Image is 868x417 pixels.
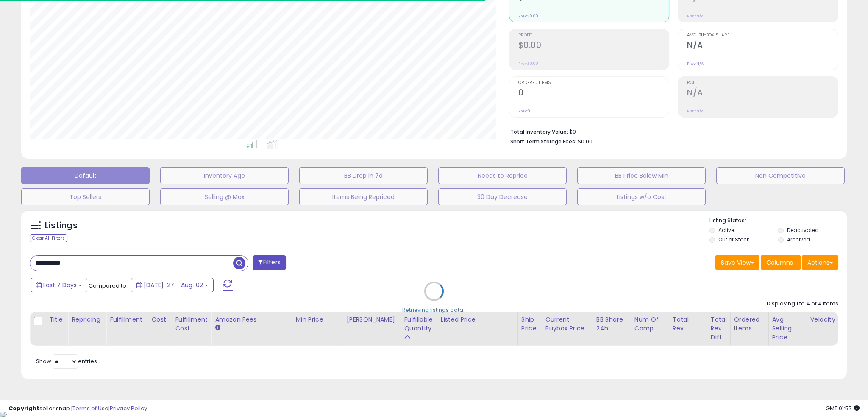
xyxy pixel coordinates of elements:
[510,126,832,136] li: $0
[518,88,669,99] h2: 0
[518,40,669,52] h2: $0.00
[8,405,147,413] div: seller snap | |
[687,40,838,52] h2: N/A
[518,14,538,19] small: Prev: $0.00
[110,404,147,412] a: Privacy Policy
[716,167,845,184] button: Non Competitive
[518,61,538,66] small: Prev: $0.00
[72,404,108,412] a: Terms of Use
[518,109,530,114] small: Prev: 0
[21,188,150,205] button: Top Sellers
[687,61,704,66] small: Prev: N/A
[577,188,706,205] button: Listings w/o Cost
[577,167,706,184] button: BB Price Below Min
[510,128,568,135] b: Total Inventory Value:
[160,167,289,184] button: Inventory Age
[402,306,466,313] div: Retrieving listings data..
[687,14,704,19] small: Prev: N/A
[826,404,860,412] span: 2025-08-11 01:57 GMT
[518,33,669,38] span: Profit
[438,188,567,205] button: 30 Day Decrease
[438,167,567,184] button: Needs to Reprice
[160,188,289,205] button: Selling @ Max
[687,109,704,114] small: Prev: N/A
[518,81,669,85] span: Ordered Items
[8,404,39,412] strong: Copyright
[510,138,576,145] b: Short Term Storage Fees:
[687,88,838,99] h2: N/A
[299,188,428,205] button: Items Being Repriced
[687,33,838,38] span: Avg. Buybox Share
[299,167,428,184] button: BB Drop in 7d
[21,167,150,184] button: Default
[578,137,593,146] span: $0.00
[687,81,838,85] span: ROI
